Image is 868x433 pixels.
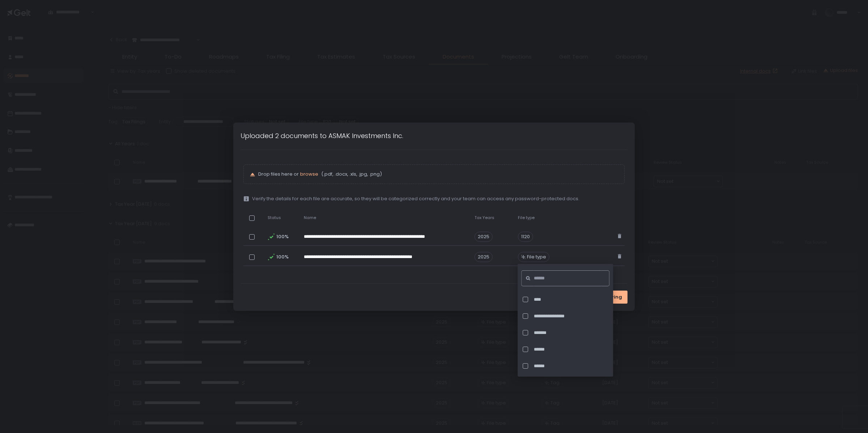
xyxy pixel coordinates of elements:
[276,254,288,260] span: 100%
[475,215,494,220] span: Tax Years
[300,171,318,177] button: browse
[276,233,288,240] span: 100%
[241,131,403,141] h1: Uploaded 2 documents to ASMAK Investments Inc.
[304,215,316,220] span: Name
[518,215,535,220] span: File type
[518,232,533,242] div: 1120
[258,171,618,177] p: Drop files here or
[252,196,579,202] span: Verify the details for each file are accurate, so they will be categorized correctly and your tea...
[320,171,382,177] span: (.pdf, .docx, .xls, .jpg, .png)
[268,215,281,220] span: Status
[475,252,493,262] span: 2025
[527,254,546,260] span: File type
[475,232,493,242] span: 2025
